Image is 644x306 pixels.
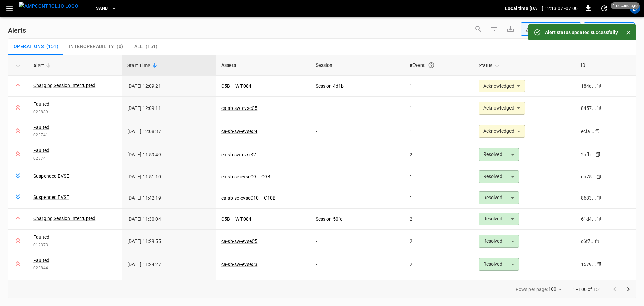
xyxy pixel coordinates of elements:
a: ca-sb-se-evseC9 [221,174,256,179]
td: 2 [404,253,473,276]
span: Status [479,61,501,70]
td: [DATE] 11:29:55 [122,230,216,253]
div: Alert status updated successfully [545,26,618,38]
span: Alert [33,61,53,70]
td: - [310,230,405,253]
div: Last 24 hrs [596,23,635,35]
p: Local time [505,5,528,12]
td: 2 [404,230,473,253]
span: 023844 [33,265,117,272]
div: copy [596,82,602,90]
div: Acknowledged [479,80,525,92]
div: copy [596,261,602,268]
div: 61d4... [581,216,596,222]
div: Resolved [479,258,519,271]
img: ampcontrol.io logo [19,2,78,10]
td: 1 [404,120,473,143]
th: Session [310,55,405,76]
div: copy [596,173,602,180]
td: [DATE] 10:48:44 [122,276,216,297]
a: Session 4d1b [316,83,344,89]
a: C10B [264,195,276,201]
td: 1 [404,76,473,97]
p: 1–100 of 151 [573,286,601,293]
a: ca-sb-se-evseC10 [221,195,259,201]
a: Suspended EVSE [33,173,69,179]
a: ca-sb-sw-evseC3 [221,262,257,267]
th: ID [576,55,636,76]
span: ( 0 ) [117,44,123,50]
div: Resolved [479,235,519,248]
span: Operations [14,44,44,50]
div: copy [596,104,602,112]
td: - [310,120,405,143]
div: 184d... [581,83,596,89]
td: - [310,97,405,120]
div: Resolved [479,191,519,204]
a: Charging Session Interrupted [33,215,95,222]
span: 023741 [33,132,117,139]
td: [DATE] 11:24:27 [122,253,216,276]
td: - [310,253,405,276]
a: C5B [221,216,230,222]
td: 1 [404,187,473,209]
a: Faulted [33,147,49,154]
span: All [134,44,143,50]
a: ca-sb-sw-evseC1 [221,152,257,157]
div: c6f7... [581,238,595,245]
span: 023741 [33,155,117,162]
button: Close [623,28,633,38]
td: 1 [404,166,473,187]
a: ca-sb-sw-evseC4 [221,129,257,134]
a: C5B [221,83,230,89]
span: 1 second ago [611,2,640,9]
div: Resolved [479,170,519,183]
span: Start Time [127,61,159,70]
div: Resolved [479,148,519,161]
div: copy [596,215,602,223]
div: 1579... [581,261,596,268]
span: 023889 [33,109,117,116]
a: Suspended EVSE [33,194,69,201]
p: [DATE] 12:13:07 -07:00 [530,5,578,12]
a: Faulted [33,101,49,107]
td: [DATE] 12:09:21 [122,76,216,97]
div: copy [594,237,601,245]
td: [DATE] 12:08:37 [122,120,216,143]
div: Any Status [525,26,570,33]
div: Acknowledged [479,125,525,138]
a: Faulted [33,257,49,264]
td: 1 [404,97,473,120]
a: Session 50fe [316,216,343,222]
div: Acknowledged [479,102,525,115]
a: Faulted [33,234,49,241]
button: set refresh interval [599,3,610,14]
p: Rows per page: [516,286,548,293]
td: 1 [404,276,473,297]
a: WT-084 [235,216,251,222]
td: - [310,143,405,166]
div: copy [594,128,601,135]
span: ( 151 ) [46,44,58,50]
div: copy [595,151,601,158]
span: Interoperability [69,44,114,50]
button: SanB [93,2,119,15]
div: da75... [581,173,596,180]
a: Charging Session Interrupted [33,82,95,89]
button: An event is a single occurrence of an issue. An alert groups related events for the same asset, m... [425,59,437,71]
div: Resolved [479,280,519,293]
div: 2afb... [581,151,595,158]
a: Faulted [33,124,49,131]
a: ca-sb-sw-evseC5 [221,238,257,244]
a: ca-sb-sw-evseC5 [221,105,257,111]
h6: Alerts [8,25,26,36]
span: SanB [96,5,108,12]
button: Go to next page [622,282,635,296]
div: 8457... [581,105,596,112]
td: [DATE] 12:09:11 [122,97,216,120]
span: 012373 [33,242,117,249]
div: ecfa... [581,128,594,135]
div: 8683... [581,194,596,201]
th: Assets [216,55,310,76]
div: #Event [410,59,468,71]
